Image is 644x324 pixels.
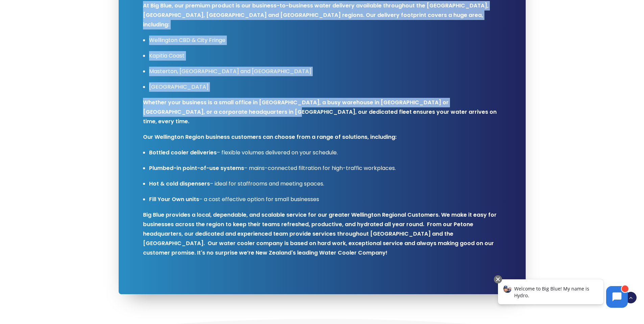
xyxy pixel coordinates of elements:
p: Masterton, [GEOGRAPHIC_DATA] and [GEOGRAPHIC_DATA] [149,67,501,76]
p: – flexible volumes delivered on your schedule. [149,148,501,157]
p: – a cost effective option for small businesses [149,195,501,204]
p: – ideal for staffrooms and meeting spaces. [149,179,501,189]
p: Wellington CBD & City Fringe [149,36,501,45]
strong: At Big Blue, our premium product is our business-to-business water delivery available throughout ... [143,2,488,28]
strong: Our Wellington Region business customers can choose from a range of solutions, including: [143,133,397,141]
strong: Whether your business is a small office in [GEOGRAPHIC_DATA], a busy warehouse in [GEOGRAPHIC_DAT... [143,99,497,125]
strong: Big Blue provides a local, dependable, and scalable service for our greater Wellington Regional C... [143,211,497,257]
strong: Bottled cooler deliveries [149,149,217,156]
iframe: Chatbot [491,274,635,315]
strong: Hot & cold dispensers [149,180,210,188]
p: [GEOGRAPHIC_DATA] [149,82,501,92]
p: Kapitia Coast [149,51,501,61]
strong: Fill Your Own units [149,195,199,203]
strong: Plumbed-in point-of-use systems [149,164,244,172]
p: – mains-connected filtration for high-traffic workplaces. [149,164,501,173]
